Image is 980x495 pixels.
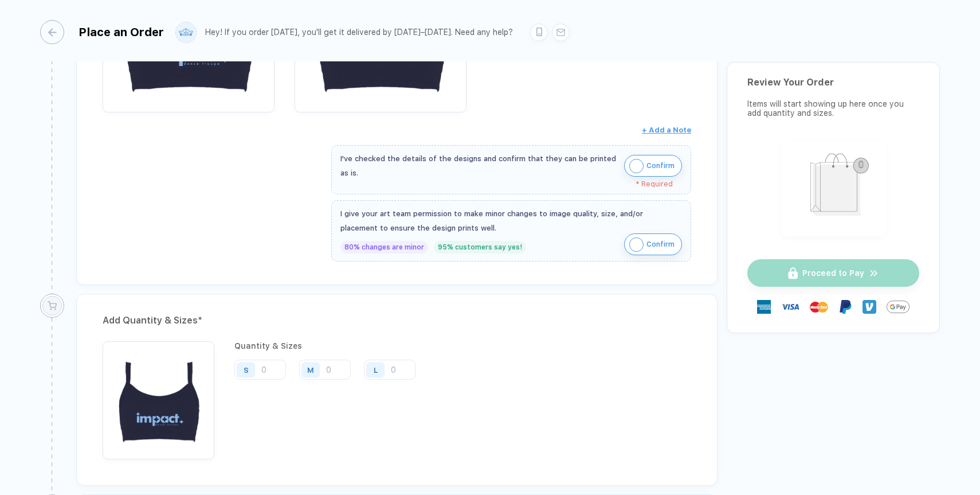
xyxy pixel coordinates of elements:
[307,365,314,374] div: M
[340,241,428,254] div: 80% changes are minor
[108,347,209,447] img: 45cfceb5-7908-4c53-9423-c5248a399d04_nt_front_1759155733322.jpg
[103,311,691,330] div: Add Quantity & Sizes
[887,295,910,318] img: GPay
[374,365,378,374] div: L
[434,241,526,254] div: 95% customers say yes!
[629,159,644,173] img: icon
[646,235,675,254] span: Confirm
[340,206,682,235] div: I give your art team permission to make minor changes to image quality, size, and/or placement to...
[642,121,691,139] button: + Add a Note
[629,237,644,252] img: icon
[781,298,799,316] img: visa
[786,146,881,229] img: shopping_bag.png
[624,233,682,255] button: iconConfirm
[838,300,852,314] img: Paypal
[176,22,196,42] img: user profile
[863,300,876,314] img: Venmo
[234,341,424,350] div: Quantity & Sizes
[79,25,164,39] div: Place an Order
[747,77,919,88] div: Review Your Order
[642,126,691,134] span: + Add a Note
[747,99,919,118] div: Items will start showing up here once you add quantity and sizes.
[624,155,682,177] button: iconConfirm
[810,298,828,316] img: master-card
[340,151,618,180] div: I've checked the details of the designs and confirm that they can be printed as is.
[757,300,771,314] img: express
[340,180,673,188] div: * Required
[646,157,675,175] span: Confirm
[205,28,513,37] div: Hey! If you order [DATE], you'll get it delivered by [DATE]–[DATE]. Need any help?
[244,365,249,374] div: S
